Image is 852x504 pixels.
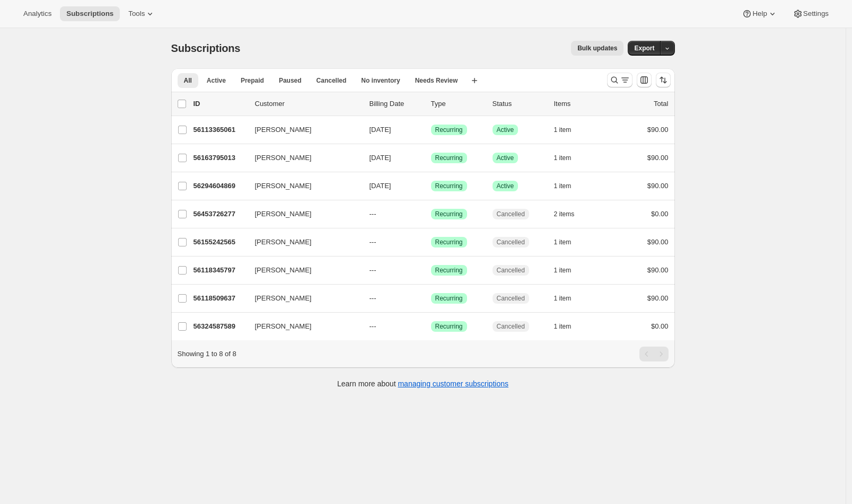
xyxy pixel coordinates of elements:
button: Help [735,6,784,21]
span: Cancelled [497,294,525,303]
span: $90.00 [647,126,669,134]
span: Needs Review [415,76,458,85]
button: Customize table column order and visibility [637,73,652,87]
span: 2 items [554,210,575,218]
span: 1 item [554,182,572,190]
span: Recurring [435,126,463,134]
span: Settings [803,10,829,18]
span: Cancelled [497,210,525,218]
span: [PERSON_NAME] [255,153,312,163]
span: [PERSON_NAME] [255,237,312,247]
div: 56118345797[PERSON_NAME]---SuccessRecurringCancelled1 item$90.00 [194,263,669,278]
span: [PERSON_NAME] [255,125,312,135]
button: Export [628,41,661,56]
span: Export [634,44,654,52]
p: 56453726277 [194,209,247,219]
button: Create new view [466,73,483,88]
span: Recurring [435,154,463,162]
span: Active [207,76,226,85]
p: 56155242565 [194,237,247,247]
button: [PERSON_NAME] [249,234,355,251]
span: 1 item [554,294,572,303]
span: Paused [279,76,302,85]
div: 56118509637[PERSON_NAME]---SuccessRecurringCancelled1 item$90.00 [194,291,669,306]
button: 1 item [554,122,583,137]
button: Bulk updates [571,41,623,56]
p: Learn more about [337,378,508,389]
p: 56324587589 [194,321,247,332]
p: 56118509637 [194,293,247,304]
button: Analytics [17,6,58,21]
a: managing customer subscriptions [398,379,508,388]
button: Search and filter results [607,73,633,87]
p: Status [493,99,546,109]
span: --- [370,322,376,330]
button: Subscriptions [60,6,120,21]
span: Recurring [435,322,463,331]
button: 1 item [554,151,583,165]
div: 56163795013[PERSON_NAME][DATE]SuccessRecurringSuccessActive1 item$90.00 [194,151,669,165]
span: --- [370,266,376,274]
div: IDCustomerBilling DateTypeStatusItemsTotal [194,99,669,109]
span: --- [370,294,376,302]
div: 56294604869[PERSON_NAME][DATE]SuccessRecurringSuccessActive1 item$90.00 [194,179,669,193]
span: --- [370,210,376,218]
span: 1 item [554,126,572,134]
span: [DATE] [370,182,391,190]
nav: Pagination [639,347,669,361]
span: [PERSON_NAME] [255,293,312,304]
span: Cancelled [497,266,525,275]
span: Recurring [435,294,463,303]
button: 1 item [554,179,583,193]
span: $0.00 [651,210,669,218]
span: Cancelled [317,76,347,85]
span: [PERSON_NAME] [255,321,312,332]
span: Analytics [23,10,51,18]
span: Recurring [435,238,463,246]
button: [PERSON_NAME] [249,206,355,223]
button: 1 item [554,263,583,278]
span: Help [752,10,767,18]
button: 1 item [554,319,583,334]
span: All [184,76,192,85]
button: 2 items [554,207,586,222]
div: Items [554,99,607,109]
div: 56113365061[PERSON_NAME][DATE]SuccessRecurringSuccessActive1 item$90.00 [194,122,669,137]
div: 56155242565[PERSON_NAME]---SuccessRecurringCancelled1 item$90.00 [194,235,669,250]
span: Cancelled [497,322,525,331]
span: [PERSON_NAME] [255,181,312,191]
p: 56294604869 [194,181,247,191]
span: [PERSON_NAME] [255,265,312,276]
span: Subscriptions [171,42,241,54]
span: $90.00 [647,154,669,162]
span: [DATE] [370,126,391,134]
p: 56113365061 [194,125,247,135]
span: [PERSON_NAME] [255,209,312,219]
p: 56118345797 [194,265,247,276]
button: [PERSON_NAME] [249,149,355,166]
span: $90.00 [647,294,669,302]
span: Bulk updates [577,44,617,52]
span: Subscriptions [66,10,113,18]
span: Active [497,154,514,162]
button: Tools [122,6,162,21]
p: Billing Date [370,99,423,109]
span: 1 item [554,238,572,246]
span: $90.00 [647,266,669,274]
span: 1 item [554,266,572,275]
span: [DATE] [370,154,391,162]
span: $0.00 [651,322,669,330]
span: No inventory [361,76,400,85]
span: 1 item [554,154,572,162]
button: Sort the results [656,73,671,87]
div: Type [431,99,484,109]
span: Active [497,182,514,190]
span: Cancelled [497,238,525,246]
p: ID [194,99,247,109]
button: [PERSON_NAME] [249,318,355,335]
div: 56324587589[PERSON_NAME]---SuccessRecurringCancelled1 item$0.00 [194,319,669,334]
div: 56453726277[PERSON_NAME]---SuccessRecurringCancelled2 items$0.00 [194,207,669,222]
span: Recurring [435,182,463,190]
span: Tools [128,10,145,18]
span: Recurring [435,210,463,218]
